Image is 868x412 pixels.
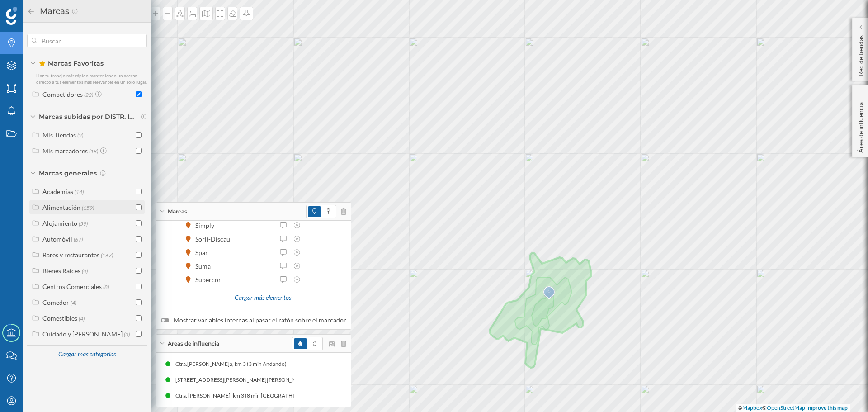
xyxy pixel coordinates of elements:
[79,219,88,227] span: (59)
[42,251,99,259] div: Bares y restaurantes
[168,340,219,348] span: Áreas de influencia
[42,204,80,211] div: Alimentación
[103,283,109,290] span: (8)
[77,131,83,139] span: (2)
[42,219,77,227] div: Alojamiento
[168,208,187,216] span: Marcas
[195,275,226,284] div: Supercor
[175,391,322,400] div: Ctra. [PERSON_NAME], km 3 (8 min [GEOGRAPHIC_DATA])
[42,314,77,322] div: Comestibles
[18,6,50,14] span: Soporte
[74,235,83,243] span: (67)
[35,4,71,19] h2: Marcas
[175,360,291,369] div: Ctra.[PERSON_NAME]a, km 3 (3 min Andando)
[195,248,212,257] div: Spar
[742,404,762,411] a: Mapbox
[124,330,130,338] span: (3)
[82,204,94,211] span: (159)
[42,147,88,155] div: Mis marcadores
[75,188,84,195] span: (14)
[84,90,93,98] span: (22)
[82,267,88,275] span: (4)
[36,73,147,85] span: Haz tu trabajo más rápido manteniendo un acceso directo a tus elementos más relevantes en un solo...
[71,298,76,306] span: (4)
[6,7,17,25] img: Geoblink Logo
[42,283,102,290] div: Centros Comerciales
[42,131,76,139] div: Mis Tiendas
[856,32,865,76] p: Red de tiendas
[42,188,73,195] div: Academias
[195,234,235,244] div: Sorli-Discau
[736,404,850,412] div: © ©
[806,404,848,411] a: Improve this map
[79,314,85,322] span: (4)
[39,59,104,68] span: Marcas Favoritas
[89,147,98,155] span: (18)
[101,251,113,259] span: (167)
[42,267,80,275] div: Bienes Raíces
[195,221,219,230] div: Simply
[42,235,72,243] div: Automóvil
[42,330,123,338] div: Cuidado y [PERSON_NAME]
[53,346,121,362] div: Cargar más categorías
[39,112,138,121] span: Marcas subidas por DISTR. INTERN. DE ALIMENTACION (DIA)
[42,298,69,306] div: Comedor
[39,169,97,178] span: Marcas generales
[856,99,865,153] p: Área de influencia
[195,261,215,271] div: Suma
[175,375,354,384] div: [STREET_ADDRESS][PERSON_NAME][PERSON_NAME] (5 min Andando)
[229,290,296,306] div: Cargar más elementos
[161,316,346,325] label: Mostrar variables internas al pasar el ratón sobre el marcador
[42,90,83,98] div: Competidores
[767,404,805,411] a: OpenStreetMap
